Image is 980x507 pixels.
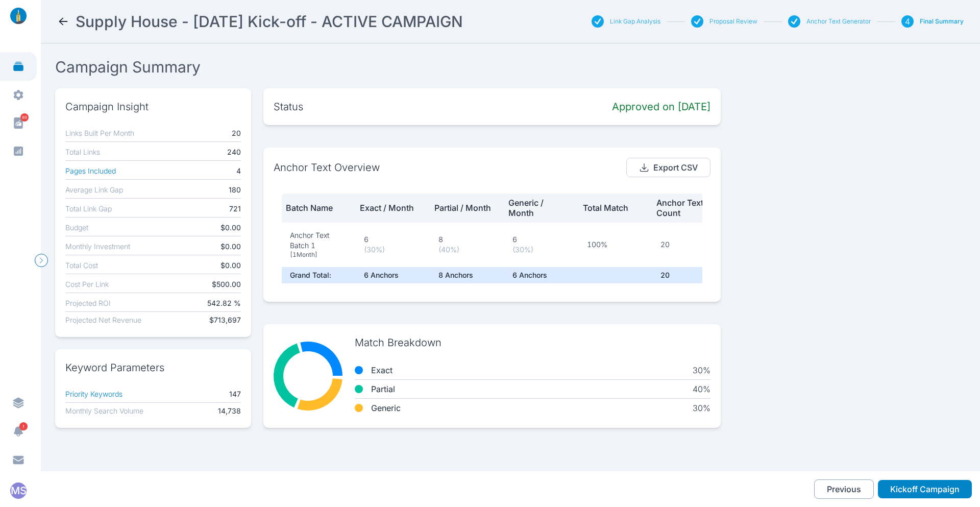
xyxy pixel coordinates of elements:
[76,12,463,31] h2: Supply House - June 2025 Kick-off - ACTIVE CAMPAIGN
[371,384,395,394] b: partial
[364,245,422,255] p: ( 30 %)
[65,297,111,309] button: Projected ROI
[236,165,241,177] b: 4
[814,479,874,499] button: Previous
[806,17,871,26] button: Anchor Text Generator
[364,234,422,245] p: 6
[282,267,356,283] td: Grand Total:
[229,388,241,400] b: 147
[209,314,241,326] b: $713,697
[626,158,710,177] button: Export CSV
[212,278,241,291] b: $500.00
[220,222,241,234] b: $0.00
[65,146,100,158] button: Total Links
[232,127,241,139] b: 20
[220,240,241,253] b: $0.00
[207,297,241,309] b: 542.82 %
[20,113,29,122] span: 89
[508,198,566,218] p: Generic / Month
[274,159,380,176] p: Anchor Text Overview
[355,334,710,351] p: Match Breakdown
[65,278,109,291] button: Cost Per Link
[6,8,31,24] img: linklaunch_small.2ae18699.png
[65,222,88,234] button: Budget
[65,388,122,400] button: Priority Keywords
[220,259,241,272] b: $0.00
[229,184,241,196] b: 180
[512,234,571,245] p: 6
[693,384,710,394] p: 40 %
[656,198,722,218] p: Anchor Text Count
[612,99,710,115] b: Approved on [DATE]
[693,365,710,375] p: 30 %
[583,203,648,213] p: Total Match
[652,267,726,283] td: 20
[920,17,964,26] button: Final Summary
[430,267,504,283] td: 8 Anchor s
[434,203,491,213] p: Partial / Month
[709,17,757,26] button: Proposal Review
[610,17,660,26] button: Link Gap Analysis
[356,267,430,283] td: 6 Anchor s
[371,365,393,375] b: exact
[438,245,496,255] p: ( 40 %)
[65,184,123,196] button: Average Link Gap
[65,259,98,272] button: Total Cost
[65,99,241,115] p: Campaign Insight
[360,203,416,213] p: Exact / Month
[65,127,134,139] button: Links Built Per Month
[65,314,141,326] button: Projected Net Revenue
[290,251,348,259] p: [ 1 Month ]
[65,203,112,215] button: Total Link Gap
[65,359,241,376] p: Keyword Parameters
[218,405,241,417] b: 14,738
[286,203,342,213] p: Batch Name
[274,99,303,115] p: Status
[693,403,710,413] p: 30 %
[587,239,644,250] p: 100%
[512,245,571,255] p: ( 30 %)
[290,230,348,251] p: Anchor Text Batch 1
[227,146,241,158] b: 240
[229,203,241,215] b: 721
[65,240,130,253] button: Monthly Investment
[504,267,579,283] td: 6 Anchor s
[65,405,143,417] button: Monthly Search Volume
[55,58,966,76] h2: Campaign Summary
[878,480,972,498] button: Kickoff Campaign
[660,239,718,250] p: 20
[65,165,116,177] button: Pages Included
[901,15,914,28] div: 4
[438,234,496,245] p: 8
[371,403,401,413] b: generic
